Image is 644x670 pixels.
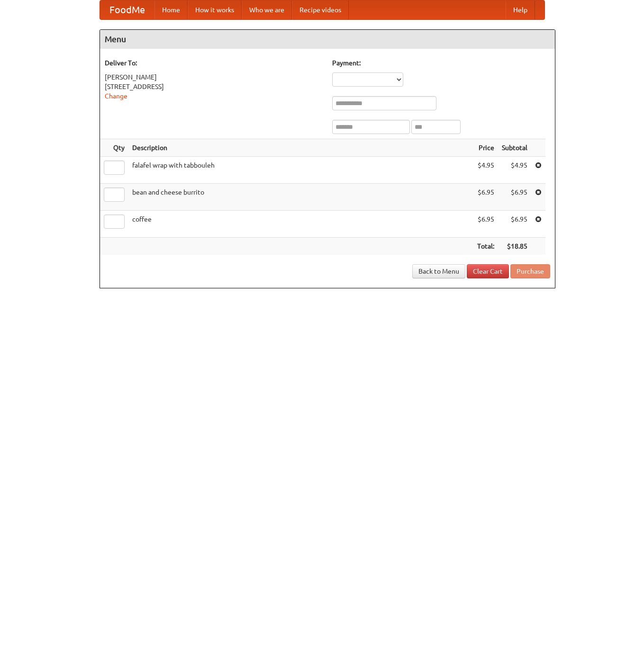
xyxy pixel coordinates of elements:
[128,157,473,184] td: falafel wrap with tabbouleh
[473,211,498,238] td: $6.95
[467,264,509,278] a: Clear Cart
[473,238,498,255] th: Total:
[473,157,498,184] td: $4.95
[506,0,535,19] a: Help
[105,92,127,100] a: Change
[498,211,531,238] td: $6.95
[473,184,498,211] td: $6.95
[473,139,498,157] th: Price
[498,238,531,255] th: $18.85
[498,157,531,184] td: $4.95
[332,58,550,68] h5: Payment:
[100,139,128,157] th: Qty
[128,211,473,238] td: coffee
[105,58,323,68] h5: Deliver To:
[105,72,323,82] div: [PERSON_NAME]
[292,0,349,19] a: Recipe videos
[188,0,242,19] a: How it works
[100,0,154,19] a: FoodMe
[128,184,473,211] td: bean and cheese burrito
[242,0,292,19] a: Who we are
[105,82,323,91] div: [STREET_ADDRESS]
[412,264,465,278] a: Back to Menu
[128,139,473,157] th: Description
[154,0,188,19] a: Home
[498,139,531,157] th: Subtotal
[510,264,550,278] button: Purchase
[498,184,531,211] td: $6.95
[100,30,555,49] h4: Menu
